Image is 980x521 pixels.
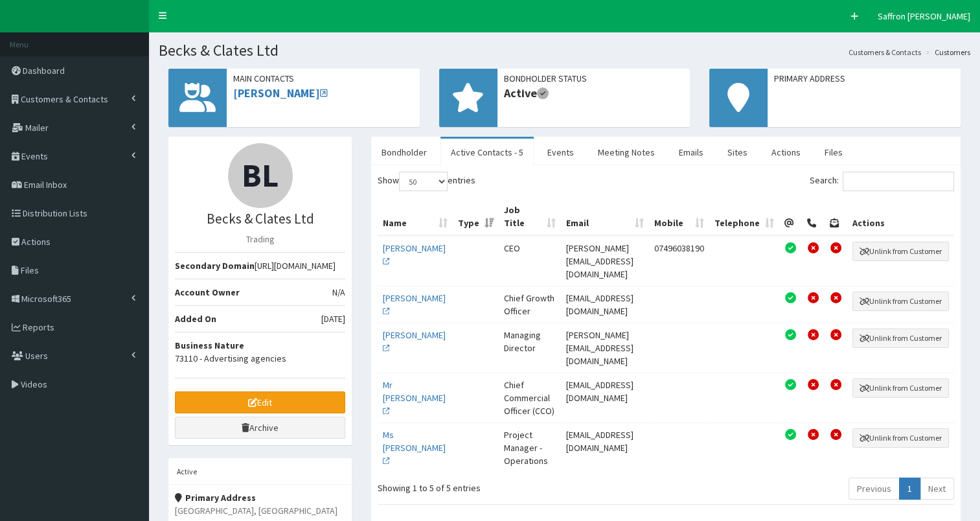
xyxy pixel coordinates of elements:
div: Showing 1 to 5 of 5 entries [378,476,608,494]
span: Distribution Lists [23,207,87,219]
p: [GEOGRAPHIC_DATA], [GEOGRAPHIC_DATA] [175,504,345,517]
a: Edit [175,391,345,413]
span: [DATE] [321,312,345,325]
span: Email Inbox [24,179,67,191]
button: Unlink from Customer [852,378,949,398]
a: [PERSON_NAME] [383,292,446,317]
a: Mr [PERSON_NAME] [383,379,446,417]
span: Dashboard [23,65,65,76]
span: Primary Address [774,72,954,85]
span: Actions [21,236,51,248]
h1: Becks & Clates Ltd [159,42,970,59]
a: [PERSON_NAME] [383,329,446,354]
th: Job Title: activate to sort column ascending [499,198,561,236]
span: Files [21,264,39,276]
td: Project Manager - Operations [499,423,561,472]
a: Meeting Notes [587,139,665,166]
span: Videos [21,378,47,390]
label: Show entries [378,172,475,191]
li: Customers [922,47,970,58]
th: Telephone Permission [802,198,825,236]
a: 1 [899,478,920,500]
span: Users [25,350,48,362]
th: Mobile: activate to sort column ascending [649,198,709,236]
td: CEO [499,236,561,286]
span: N/A [332,286,345,299]
span: Mailer [25,122,49,133]
td: Chief Growth Officer [499,286,561,323]
th: Email: activate to sort column ascending [561,198,649,236]
a: Previous [849,478,900,500]
a: Sites [717,139,758,166]
li: [URL][DOMAIN_NAME] [175,252,345,279]
span: Events [21,150,48,162]
td: [EMAIL_ADDRESS][DOMAIN_NAME] [561,423,649,472]
small: Active [177,467,197,476]
span: Reports [23,321,54,333]
b: Added On [175,313,216,325]
span: Active [504,85,684,102]
th: Telephone: activate to sort column ascending [709,198,779,236]
td: Managing Director [499,323,561,373]
strong: Primary Address [175,492,256,504]
b: Secondary Domain [175,260,255,272]
button: Unlink from Customer [852,428,949,448]
button: Unlink from Customer [852,242,949,261]
a: Customers & Contacts [849,47,921,58]
td: Chief Commercial Officer (CCO) [499,373,561,423]
span: BL [242,155,279,196]
th: Email Permission [779,198,802,236]
td: 07496038190 [649,236,709,286]
span: Customers & Contacts [21,93,108,105]
td: [EMAIL_ADDRESS][DOMAIN_NAME] [561,373,649,423]
a: Files [814,139,853,166]
p: 73110 - Advertising agencies [175,352,345,365]
a: Events [537,139,584,166]
input: Search: [843,172,954,191]
a: Emails [668,139,714,166]
th: Actions [847,198,954,236]
a: Next [920,478,954,500]
span: Main Contacts [233,72,413,85]
th: Name: activate to sort column ascending [378,198,453,236]
a: [PERSON_NAME] [233,86,328,100]
span: Microsoft365 [21,293,71,305]
a: Archive [175,417,345,439]
th: Post Permission [825,198,847,236]
button: Unlink from Customer [852,292,949,311]
b: Business Nature [175,340,244,351]
a: Ms [PERSON_NAME] [383,429,446,467]
button: Unlink from Customer [852,329,949,348]
label: Search: [810,172,954,191]
a: [PERSON_NAME] [383,242,446,267]
td: [EMAIL_ADDRESS][DOMAIN_NAME] [561,286,649,323]
select: Showentries [399,172,448,191]
b: Account Owner [175,286,240,298]
span: Bondholder Status [504,72,684,85]
a: Actions [761,139,811,166]
a: Bondholder [371,139,437,166]
td: [PERSON_NAME][EMAIL_ADDRESS][DOMAIN_NAME] [561,236,649,286]
td: [PERSON_NAME][EMAIL_ADDRESS][DOMAIN_NAME] [561,323,649,373]
a: Active Contacts - 5 [440,139,534,166]
p: Trading [175,233,345,246]
span: Saffron [PERSON_NAME] [878,10,970,22]
h3: Becks & Clates Ltd [175,211,345,226]
th: Type: activate to sort column ascending [453,198,499,236]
